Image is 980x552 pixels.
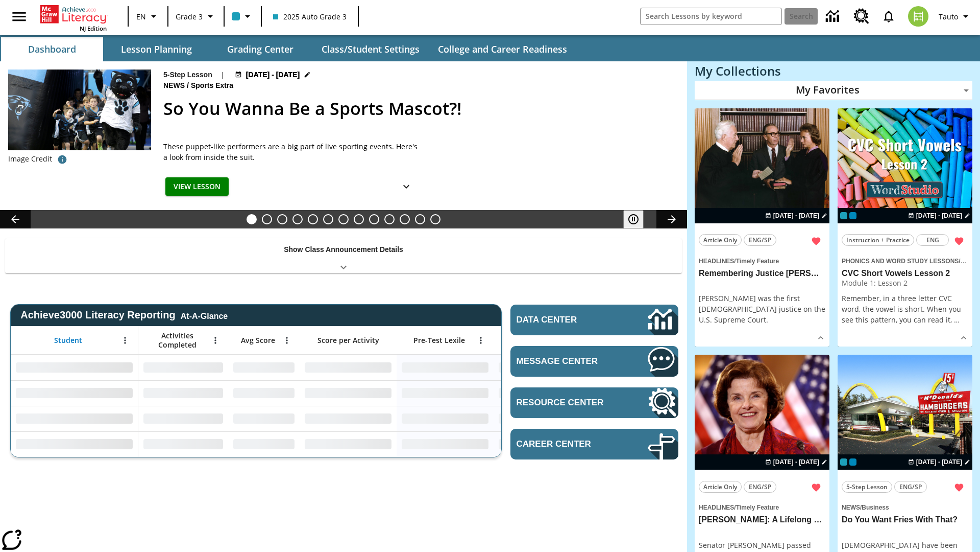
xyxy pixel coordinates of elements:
[734,258,736,265] span: /
[384,214,395,224] button: Slide 10 Remembering Justice O'Connor
[292,214,303,224] button: Slide 4 Born to Dirt Bike
[906,211,972,220] button: Aug 24 - Aug 24 Choose Dates
[308,214,318,224] button: Slide 5 Do You Want Fries With That?
[734,504,736,511] span: /
[849,212,856,219] div: OL 2025 Auto Grade 4
[840,212,847,219] span: Current Class
[813,330,828,346] button: Show Details
[273,11,347,22] span: 2025 Auto Grade 3
[171,7,220,26] button: Grade: Grade 3, Select a grade
[703,235,737,245] span: Article Only
[494,431,591,457] div: No Data,
[228,380,300,406] div: No Data,
[228,406,300,431] div: No Data,
[807,478,825,497] button: Remove from Favorites
[842,501,968,513] span: Topic: News/Business
[338,214,349,224] button: Slide 7 CVC Short Vowels Lesson 2
[187,81,189,89] span: /
[763,457,829,467] button: Aug 24 - Aug 24 Choose Dates
[954,315,960,325] span: …
[959,256,966,265] span: /
[842,255,968,266] span: Topic: Phonics and Word Study Lessons/CVC Short Vowels
[763,211,829,220] button: Aug 24 - Aug 24 Choose Dates
[430,37,575,61] button: College and Career Readiness
[902,3,935,30] button: Select a new avatar
[494,380,591,406] div: No Data,
[163,80,187,91] span: News
[842,234,914,246] button: Instruction + Practice
[842,481,892,493] button: 5-Step Lesson
[369,214,379,224] button: Slide 9 Dogs With Jobs
[284,244,403,255] p: Show Class Announcement Details
[860,504,862,511] span: /
[699,255,825,266] span: Topic: Headlines/Timely Feature
[820,3,848,31] a: Data Center
[623,210,644,228] button: Pause
[699,501,825,513] span: Topic: Headlines/Timely Feature
[517,315,613,325] span: Data Center
[749,235,771,245] span: ENG/SP
[396,177,416,196] button: Show Details
[277,214,287,224] button: Slide 3 The Cold, Cold Moon
[400,214,410,224] button: Slide 11 Cars of the Future?
[233,70,313,80] button: Aug 24 - Aug 24 Choose Dates
[916,234,949,246] button: ENG
[246,70,300,80] span: [DATE] - [DATE]
[4,2,34,32] button: Open side menu
[510,387,678,418] a: Resource Center, Will open in new tab
[862,504,889,511] span: Business
[138,431,228,457] div: No Data,
[209,37,311,61] button: Grading Center
[494,406,591,431] div: No Data,
[956,330,971,346] button: Show Details
[848,3,875,30] a: Resource Center, Will open in new tab
[138,380,228,406] div: No Data,
[840,458,847,466] div: Current Class
[926,235,939,245] span: ENG
[807,232,825,250] button: Remove from Favorites
[773,211,819,220] span: [DATE] - [DATE]
[228,355,300,380] div: No Data,
[40,3,107,32] div: Home
[138,355,228,380] div: No Data,
[136,11,146,22] span: EN
[138,406,228,431] div: No Data,
[494,355,591,380] div: No Data,
[894,481,927,493] button: ENG/SP
[695,64,972,78] h3: My Collections
[247,214,257,224] button: Slide 1 So You Wanna Be a Sports Mascot?!
[736,504,779,511] span: Timely Feature
[906,457,972,467] button: Aug 24 - Aug 24 Choose Dates
[849,458,856,466] div: OL 2025 Auto Grade 4
[132,7,164,26] button: Language: EN, Select a language
[842,268,968,279] h3: CVC Short Vowels Lesson 2
[950,232,968,250] button: Remove from Favorites
[517,439,617,449] span: Career Center
[939,11,958,22] span: Tauto
[699,515,825,525] h3: Dianne Feinstein: A Lifelong Leader
[176,11,203,22] span: Grade 3
[5,238,682,273] div: Show Class Announcement Details
[20,309,228,321] span: Achieve3000 Literacy Reporting
[517,356,617,366] span: Message Center
[656,210,687,228] button: Lesson carousel, Next
[430,214,440,224] button: Slide 13 Career Lesson
[699,258,734,265] span: Headlines
[228,431,300,457] div: No Data,
[220,70,225,80] span: |
[165,177,229,196] button: View Lesson
[935,7,976,26] button: Profile/Settings
[105,37,207,61] button: Lesson Planning
[699,481,742,493] button: Article Only
[517,398,617,408] span: Resource Center
[744,234,776,246] button: ENG/SP
[908,6,928,27] img: avatar image
[916,211,962,220] span: [DATE] - [DATE]
[163,141,419,163] span: These puppet-like performers are a big part of live sporting events. Here's a look from inside th...
[354,214,364,224] button: Slide 8 Dianne Feinstein: A Lifelong Leader
[842,515,968,525] h3: Do You Want Fries With That?
[323,214,333,224] button: Slide 6 A Lord, A Lion, and a Pickle
[510,346,678,377] a: Message Center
